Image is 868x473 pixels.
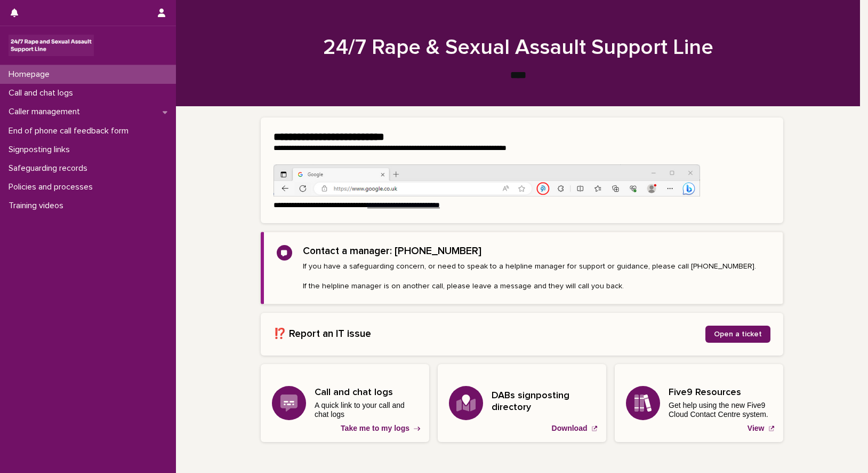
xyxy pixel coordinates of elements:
[4,201,72,211] p: Training videos
[4,69,58,80] p: Homepage
[714,330,762,338] span: Open a ticket
[492,390,595,413] h3: DABs signposting directory
[341,424,409,433] p: Take me to my logs
[748,424,765,433] p: View
[669,387,772,399] h3: Five9 Resources
[9,35,94,56] img: rhQMoQhaT3yELyF149Cw
[4,88,82,98] p: Call and chat logs
[4,126,137,136] p: End of phone call feedback form
[4,182,101,192] p: Policies and processes
[438,364,606,442] a: Download
[615,364,783,442] a: View
[274,164,700,196] img: https%3A%2F%2Fcdn.document360.io%2F0deca9d6-0dac-4e56-9e8f-8d9979bfce0e%2FImages%2FDocumentation%...
[315,401,418,419] p: A quick link to your call and chat logs
[669,401,772,419] p: Get help using the new Five9 Cloud Contact Centre system.
[303,262,756,291] p: If you have a safeguarding concern, or need to speak to a helpline manager for support or guidanc...
[552,424,588,433] p: Download
[4,145,78,155] p: Signposting links
[4,107,89,117] p: Caller management
[315,387,418,399] h3: Call and chat logs
[274,328,705,340] h2: ⁉️ Report an IT issue
[303,245,481,257] h2: Contact a manager: [PHONE_NUMBER]
[257,35,779,60] h1: 24/7 Rape & Sexual Assault Support Line
[705,326,770,343] a: Open a ticket
[261,364,429,442] a: Take me to my logs
[4,163,96,174] p: Safeguarding records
